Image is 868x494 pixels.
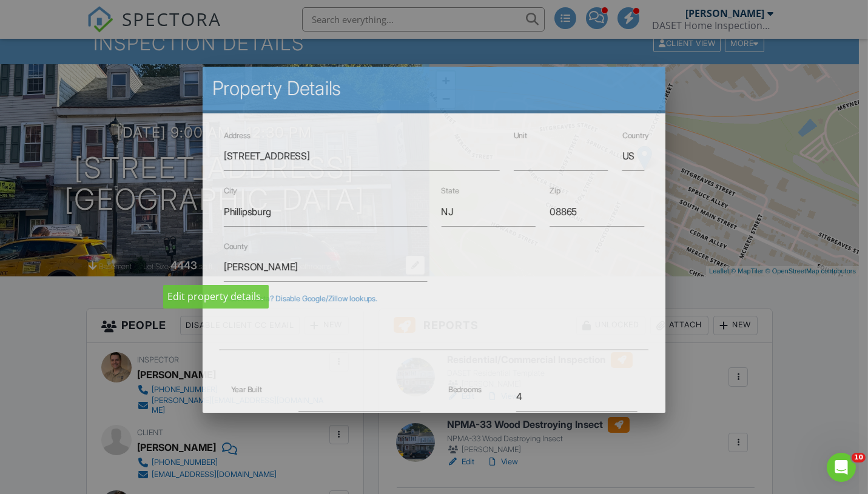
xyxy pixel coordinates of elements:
[852,453,866,462] span: 10
[448,385,482,394] label: Bedrooms
[441,186,459,195] label: State
[514,131,527,140] label: Unit
[827,453,856,482] iframe: Intercom live chat
[224,186,237,195] label: City
[224,242,248,251] label: County
[622,131,649,140] label: Country
[212,76,656,101] h2: Property Details
[550,186,560,195] label: Zip
[224,294,644,304] div: Incorrect data? Disable Google/Zillow lookups.
[224,131,251,140] label: Address
[230,385,261,394] label: Year Built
